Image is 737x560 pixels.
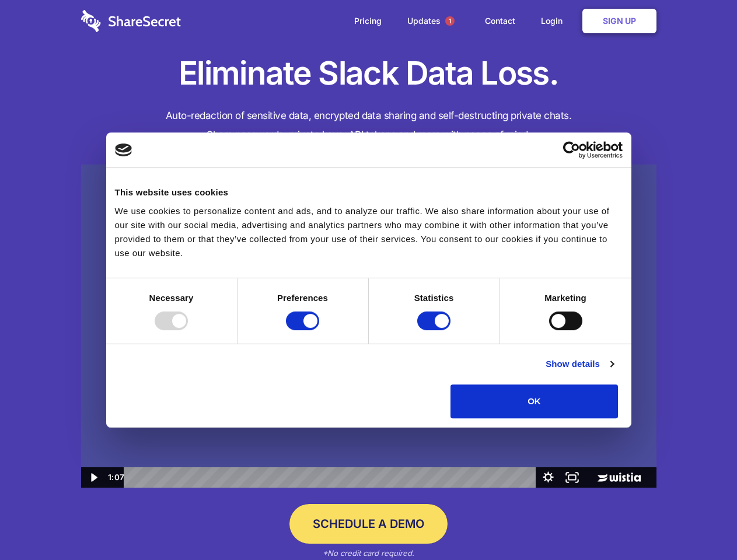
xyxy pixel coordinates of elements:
div: Playbar [133,467,530,488]
strong: Statistics [414,293,454,303]
a: Contact [473,3,527,39]
a: Sign Up [582,9,656,33]
a: Schedule a Demo [289,504,448,544]
img: Sharesecret [81,164,656,488]
a: Pricing [343,3,393,39]
button: Fullscreen [560,467,584,488]
strong: Necessary [149,293,194,303]
a: Show details [546,357,613,371]
a: Wistia Logo -- Learn More [584,467,656,488]
button: Show settings menu [536,467,560,488]
a: Usercentrics Cookiebot - opens in a new window [521,141,623,159]
button: OK [450,384,618,418]
em: *No credit card required. [323,548,414,558]
h4: Auto-redaction of sensitive data, encrypted data sharing and self-destructing private chats. Shar... [81,106,656,145]
strong: Marketing [544,293,586,303]
div: This website uses cookies [115,185,623,199]
button: Play Video [81,467,105,488]
span: 1 [445,16,455,26]
img: logo-wordmark-white-trans-d4663122ce5f474addd5e946df7df03e33cb6a1c49d2221995e7729f52c070b2.svg [81,10,181,32]
div: We use cookies to personalize content and ads, and to analyze our traffic. We also share informat... [115,204,623,260]
strong: Preferences [277,293,328,303]
img: logo [115,143,132,156]
a: Login [529,3,580,39]
h1: Eliminate Slack Data Loss. [81,52,656,94]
